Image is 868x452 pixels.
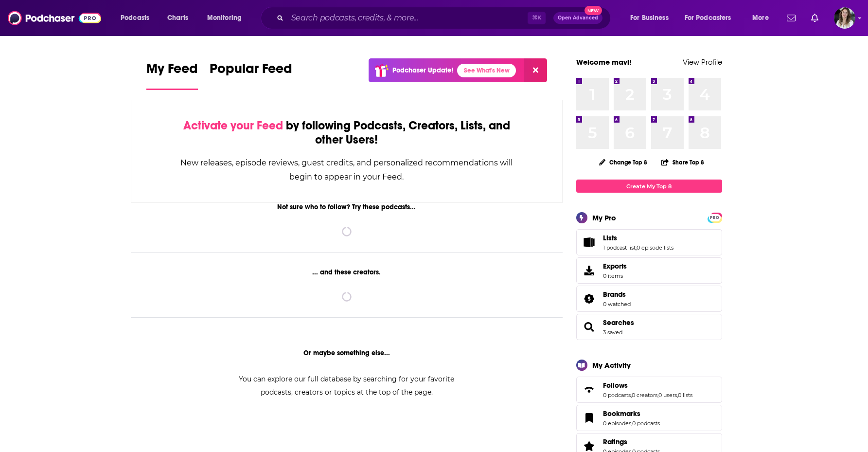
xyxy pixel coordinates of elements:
[683,57,722,67] a: View Profile
[603,234,617,242] span: Lists
[807,10,822,26] a: Show notifications dropdown
[603,409,660,418] a: Bookmarks
[592,361,631,370] div: My Activity
[685,11,731,25] span: For Podcasters
[603,329,622,336] a: 3 saved
[528,12,546,24] span: ⌘ K
[553,12,602,24] button: Open AdvancedNew
[131,349,563,357] div: Or maybe something else...
[210,60,292,90] a: Popular Feed
[603,381,692,390] a: Follows
[678,392,692,398] a: 0 lists
[603,381,628,390] span: Follows
[8,9,101,27] img: Podchaser - Follow, Share and Rate Podcasts
[636,244,637,251] span: ,
[146,60,198,83] span: My Feed
[585,6,602,15] span: New
[576,286,722,312] span: Brands
[631,420,632,427] span: ,
[146,60,198,90] a: My Feed
[131,268,563,276] div: ... and these creators.
[576,180,722,193] a: Create My Top 8
[287,10,528,26] input: Search podcasts, credits, & more...
[603,409,640,418] span: Bookmarks
[637,244,673,251] a: 0 episode lists
[632,392,657,398] a: 0 creators
[709,214,721,221] a: PRO
[677,392,678,398] span: ,
[632,420,660,427] a: 0 podcasts
[114,10,162,26] button: open menu
[576,314,722,340] span: Searches
[200,10,254,26] button: open menu
[183,118,283,133] span: Activate your Feed
[580,411,599,425] a: Bookmarks
[593,156,654,168] button: Change Top 8
[834,7,855,29] button: Show profile menu
[603,301,631,307] a: 0 watched
[752,11,769,25] span: More
[603,272,627,279] span: 0 items
[603,234,673,242] a: Lists
[580,292,599,306] a: Brands
[603,290,631,299] a: Brands
[623,10,681,26] button: open menu
[207,11,242,25] span: Monitoring
[576,405,722,431] span: Bookmarks
[161,10,194,26] a: Charts
[592,213,616,222] div: My Pro
[630,11,669,25] span: For Business
[270,7,620,29] div: Search podcasts, credits, & more...
[167,11,188,25] span: Charts
[580,383,599,397] a: Follows
[580,320,599,334] a: Searches
[603,392,631,398] a: 0 podcasts
[227,373,466,399] div: You can explore our full database by searching for your favorite podcasts, creators or topics at ...
[658,392,677,398] a: 0 users
[603,318,634,327] a: Searches
[121,11,149,25] span: Podcasts
[657,392,658,398] span: ,
[709,214,721,221] span: PRO
[603,290,626,299] span: Brands
[834,7,855,29] span: Logged in as mavi
[576,257,722,284] a: Exports
[580,235,599,249] a: Lists
[834,7,855,29] img: User Profile
[131,203,563,211] div: Not sure who to follow? Try these podcasts...
[576,229,722,255] span: Lists
[576,377,722,403] span: Follows
[783,10,799,26] a: Show notifications dropdown
[580,264,599,277] span: Exports
[558,16,598,20] span: Open Advanced
[603,262,627,271] span: Exports
[603,437,627,446] span: Ratings
[180,156,514,184] div: New releases, episode reviews, guest credits, and personalized recommendations will begin to appe...
[603,420,631,427] a: 0 episodes
[661,153,705,172] button: Share Top 8
[745,10,781,26] button: open menu
[457,64,516,77] a: See What's New
[603,244,636,251] a: 1 podcast list
[631,392,632,398] span: ,
[678,10,745,26] button: open menu
[180,119,514,147] div: by following Podcasts, Creators, Lists, and other Users!
[210,60,292,83] span: Popular Feed
[576,57,632,67] a: Welcome mavi!
[392,66,453,74] p: Podchaser Update!
[603,437,660,446] a: Ratings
